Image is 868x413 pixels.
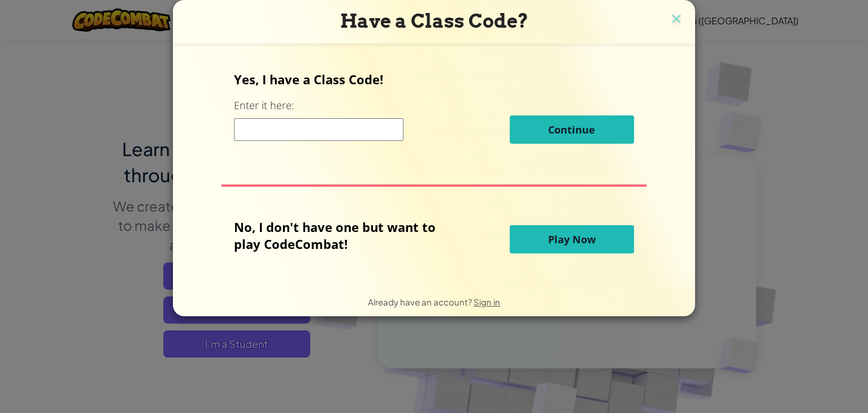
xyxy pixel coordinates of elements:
p: Yes, I have a Class Code! [234,71,633,88]
span: Have a Class Code? [340,10,528,32]
span: Already have an account? [368,296,474,307]
label: Enter it here: [234,98,294,113]
span: Continue [548,123,595,136]
a: Sign in [474,296,500,307]
img: close icon [669,11,684,28]
button: Play Now [510,225,634,253]
p: No, I don't have one but want to play CodeCombat! [234,218,453,252]
button: Continue [510,115,634,144]
span: Play Now [548,233,596,246]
